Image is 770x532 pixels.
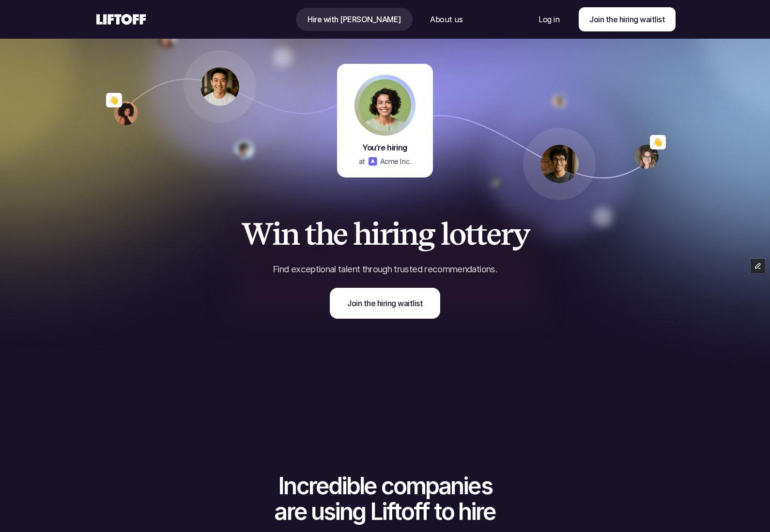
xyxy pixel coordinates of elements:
[400,217,417,251] span: n
[359,156,366,166] p: at
[308,14,401,25] p: Hire with [PERSON_NAME]
[281,217,299,251] span: n
[380,156,412,166] p: Acme Inc.
[418,8,474,31] a: Nav Link
[347,297,423,309] p: Join the hiring waitlist
[296,8,413,31] a: Nav Link
[362,142,407,153] p: You’re hiring
[430,14,462,25] p: About us
[228,473,542,525] h2: Incredible companies are using Liftoff to hire
[449,217,465,251] span: o
[441,217,449,251] span: l
[109,94,119,106] p: 👋
[228,263,542,276] p: Find exceptional talent through trusted recommendations.
[305,217,315,251] span: t
[486,217,501,251] span: e
[272,217,281,251] span: i
[539,14,559,25] p: Log in
[353,217,371,251] span: h
[241,217,273,251] span: W
[417,217,435,251] span: g
[465,217,476,251] span: t
[579,7,676,31] a: Join the hiring waitlist
[333,217,347,251] span: e
[527,8,571,31] a: Nav Link
[476,217,486,251] span: t
[501,217,512,251] span: r
[330,288,440,319] a: Join the hiring waitlist
[315,217,333,251] span: h
[589,14,665,25] p: Join the hiring waitlist
[391,217,400,251] span: i
[512,217,529,251] span: y
[751,259,765,273] button: Edit Framer Content
[653,136,662,148] p: 👋
[371,217,380,251] span: i
[380,217,391,251] span: r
